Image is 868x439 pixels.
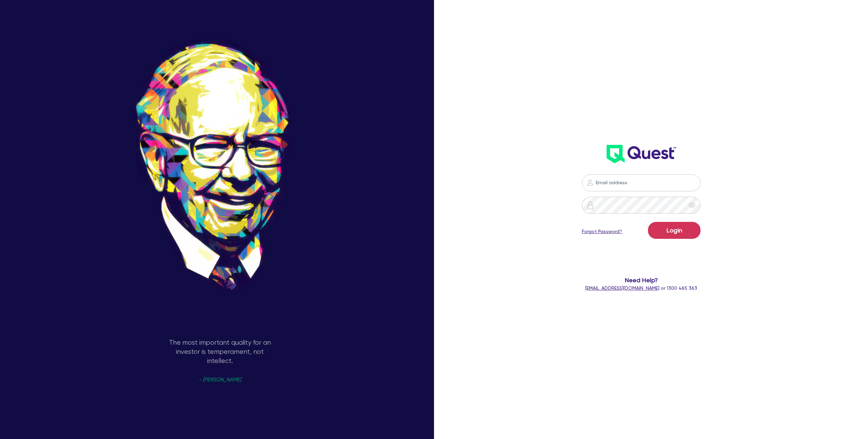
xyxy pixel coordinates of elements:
[199,377,241,382] span: - [PERSON_NAME]
[689,202,695,209] span: eye
[582,174,701,191] input: Email address
[648,222,701,239] button: Login
[585,285,659,291] a: [EMAIL_ADDRESS][DOMAIN_NAME]
[607,145,676,163] img: wH2k97JdezQIQAAAABJRU5ErkJggg==
[582,228,622,235] a: Forgot Password?
[521,275,762,285] span: Need Help?
[586,201,594,209] img: icon-password
[586,178,594,187] img: icon-password
[585,285,697,291] span: or 1300 465 363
